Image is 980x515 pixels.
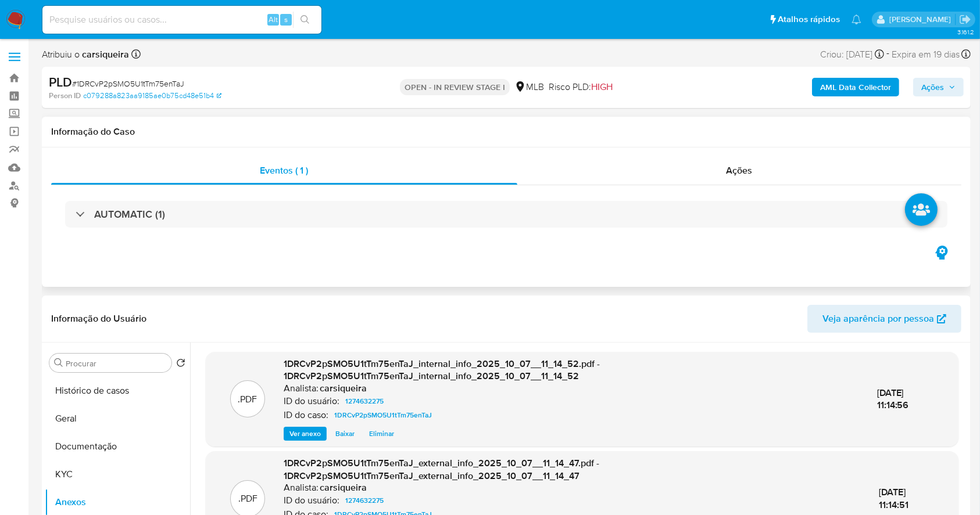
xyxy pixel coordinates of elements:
span: 1DRCvP2pSMO5U1tTm75enTaJ_external_info_2025_10_07__11_14_47.pdf - 1DRCvP2pSMO5U1tTm75enTaJ_extern... [284,456,599,482]
span: Atribuiu o [42,48,129,61]
h3: AUTOMATIC (1) [94,208,165,221]
div: MLB [514,81,544,93]
b: AML Data Collector [820,78,891,96]
span: [DATE] 11:14:51 [879,485,909,512]
span: # 1DRCvP2pSMO5U1tTm75enTaJ [72,78,184,89]
b: PLD [49,73,72,91]
button: Ver anexo [284,427,327,441]
button: Ações [913,78,964,96]
b: Person ID [49,91,81,101]
button: Eliminar [363,427,400,441]
span: - [886,46,889,62]
input: Pesquise usuários ou casos... [42,12,321,27]
p: .PDF [238,393,257,406]
button: Documentação [45,433,190,460]
button: Procurar [54,358,63,368]
button: KYC [45,460,190,488]
span: Expira em 19 dias [892,48,960,61]
button: Veja aparência por pessoa [807,305,961,333]
span: 1DRCvP2pSMO5U1tTm75enTaJ [334,408,432,422]
h1: Informação do Caso [51,126,961,138]
span: Eliminar [369,428,394,440]
p: Analista: [284,482,319,494]
a: 1DRCvP2pSMO5U1tTm75enTaJ [330,408,437,422]
span: s [284,14,288,25]
span: 1DRCvP2pSMO5U1tTm75enTaJ_internal_info_2025_10_07__11_14_52.pdf - 1DRCvP2pSMO5U1tTm75enTaJ_intern... [284,357,600,383]
span: 1274632275 [345,394,384,408]
button: AML Data Collector [812,78,899,96]
a: Notificações [852,15,861,24]
p: OPEN - IN REVIEW STAGE I [400,79,510,95]
span: Ver anexo [289,428,321,440]
span: Alt [269,14,278,25]
span: HIGH [591,80,613,93]
span: Ações [921,78,944,96]
a: Sair [959,13,971,26]
h6: carsiqueira [320,482,367,494]
div: Criou: [DATE] [820,46,884,62]
h1: Informação do Usuário [51,313,146,325]
button: Histórico de casos [45,377,190,405]
button: Baixar [330,427,360,441]
span: Baixar [335,428,355,440]
b: carsiqueira [80,48,129,61]
button: search-icon [293,12,317,28]
span: Eventos ( 1 ) [260,164,309,177]
div: AUTOMATIC (1) [65,201,947,228]
span: Atalhos rápidos [778,13,840,26]
h6: carsiqueira [320,383,367,394]
span: Risco PLD: [549,81,613,93]
p: .PDF [238,492,257,505]
a: 1274632275 [341,394,388,408]
span: [DATE] 11:14:56 [877,386,909,412]
a: 1274632275 [341,494,388,507]
p: ID do usuário: [284,495,339,506]
span: Veja aparência por pessoa [822,305,934,333]
a: c079288a823aa9185ae0b75cd48e51b4 [83,91,221,101]
span: Ações [727,164,753,177]
button: Retornar ao pedido padrão [176,358,185,371]
input: Procurar [66,358,167,369]
p: ID do caso: [284,409,328,421]
p: ID do usuário: [284,395,339,407]
button: Geral [45,405,190,433]
p: carla.siqueira@mercadolivre.com [889,14,955,25]
span: 1274632275 [345,494,384,507]
p: Analista: [284,383,319,394]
